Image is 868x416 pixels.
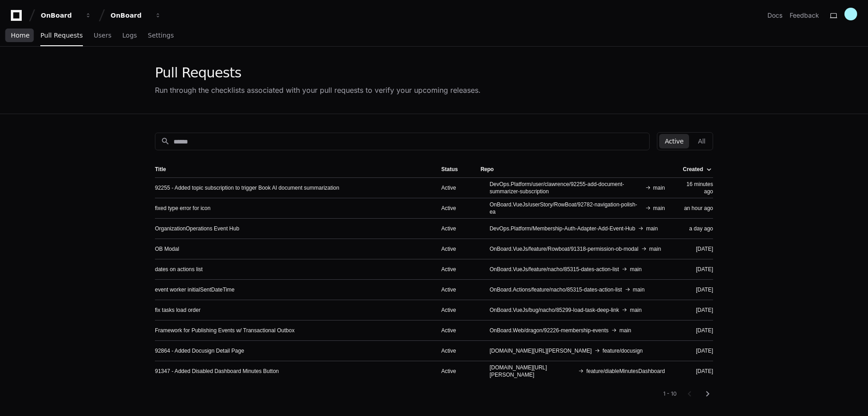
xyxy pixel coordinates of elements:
div: 1 - 10 [663,390,677,397]
div: an hour ago [680,205,713,212]
div: [DATE] [680,306,713,314]
span: Pull Requests [40,33,82,38]
button: Active [659,134,689,148]
a: 91347 - Added Disabled Dashboard Minutes Button [155,368,279,375]
div: Active [441,266,466,273]
div: Active [441,225,466,232]
span: OnBoard.VueJs/userStory/RowBoat/92782-navigation-polish-ea [490,201,642,215]
a: fix tasks load order [155,306,201,314]
a: Users [94,25,111,46]
span: Settings [148,33,174,38]
button: OnBoard [37,7,95,24]
div: Pull Requests [155,65,481,81]
a: event worker initialSentDateTime [155,286,235,293]
mat-icon: chevron_right [702,388,713,399]
span: OnBoard.Actions/feature/nacho/85315-dates-action-list [490,286,622,293]
button: Feedback [790,11,819,20]
div: [DATE] [680,286,713,293]
div: Active [441,347,466,354]
div: Active [441,205,466,212]
span: main [630,266,641,273]
div: Active [441,368,466,375]
a: fixed type error for icon [155,205,211,212]
a: Framework for Publishing Events w/ Transactional Outbox [155,327,294,334]
div: Active [441,327,466,334]
span: Home [11,33,29,38]
div: Active [441,306,466,314]
span: Logs [122,33,137,38]
mat-icon: search [161,137,170,146]
div: Title [155,166,427,173]
span: OnBoard.Web/dragon/92226-membership-events [490,327,609,334]
div: Status [441,166,458,173]
a: 92255 - Added topic subscription to trigger Book AI document summarization [155,184,339,191]
span: OnBoard.VueJs/feature/Rowboat/91318-permission-ob-modal [490,245,638,253]
span: main [653,184,665,191]
div: Title [155,166,166,173]
div: [DATE] [680,266,713,273]
span: main [630,306,641,314]
a: 92864 - Added Docusign Detail Page [155,347,244,354]
div: OnBoard [111,11,149,20]
div: Run through the checklists associated with your pull requests to verify your upcoming releases. [155,85,481,96]
div: Active [441,245,466,253]
a: dates on actions list [155,266,203,273]
div: [DATE] [680,347,713,354]
a: Pull Requests [40,25,82,46]
span: [DOMAIN_NAME][URL][PERSON_NAME] [490,347,592,354]
div: [DATE] [680,327,713,334]
div: Active [441,184,466,191]
button: OnBoard [107,7,165,24]
span: main [619,327,631,334]
span: DevOps.Platform/Membership-Auth-Adapter-Add-Event-Hub [490,225,635,232]
span: main [649,245,661,253]
div: Created [683,166,711,173]
div: 16 minutes ago [680,181,713,195]
span: feature/docusign [603,347,643,354]
div: [DATE] [680,245,713,253]
span: DevOps.Platform/user/clawrence/92255-add-document-summarizer-subscription [490,181,642,195]
div: [DATE] [680,368,713,375]
span: OnBoard.VueJs/bug/nacho/85299-load-task-deep-link [490,306,619,314]
div: OnBoard [41,11,80,20]
span: main [633,286,645,293]
a: OB Modal [155,245,179,253]
span: main [653,205,665,212]
span: OnBoard.VueJs/feature/nacho/85315-dates-action-list [490,266,619,273]
a: Logs [122,25,137,46]
a: OrganizationOperations Event Hub [155,225,239,232]
div: Status [441,166,466,173]
a: Home [11,25,29,46]
div: Created [683,166,703,173]
a: Settings [148,25,174,46]
span: Users [94,33,111,38]
div: a day ago [680,225,713,232]
span: feature/diableMinutesDashboard [586,368,665,375]
a: Docs [767,11,782,20]
div: Active [441,286,466,293]
th: Repo [473,161,672,177]
span: main [646,225,658,232]
button: All [693,134,711,148]
span: [DOMAIN_NAME][URL][PERSON_NAME] [490,364,575,378]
